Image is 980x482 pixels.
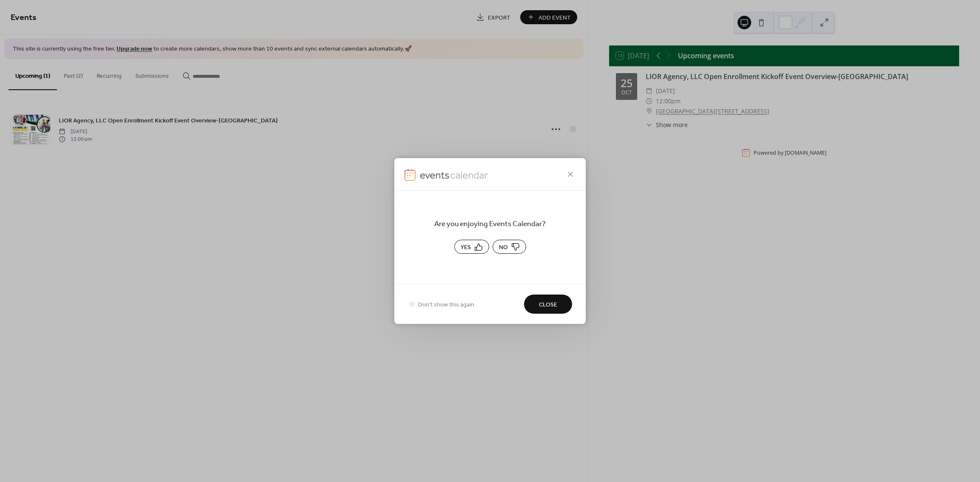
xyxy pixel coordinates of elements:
span: Yes [461,243,471,252]
span: No [499,243,508,252]
span: Are you enjoying Events Calendar? [408,218,572,230]
button: Close [524,295,572,314]
button: No [493,240,526,254]
span: Close [539,301,557,309]
button: Yes [454,240,489,254]
img: logo-icon [420,169,489,181]
span: Don't show this again [418,301,474,309]
img: logo-icon [405,169,416,181]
